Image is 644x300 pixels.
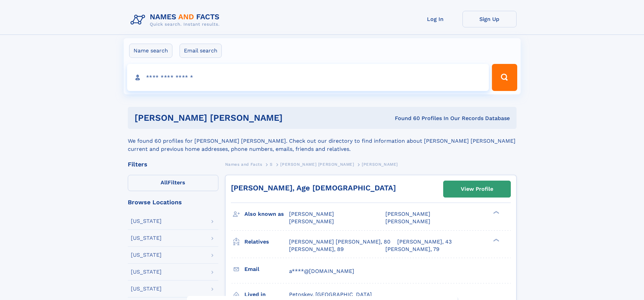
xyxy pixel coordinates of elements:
span: [PERSON_NAME] [289,218,334,225]
div: Browse Locations [128,199,218,205]
a: Log In [408,11,462,27]
a: [PERSON_NAME], 43 [397,238,452,246]
span: Petoskey, [GEOGRAPHIC_DATA] [289,291,372,298]
div: Found 60 Profiles In Our Records Database [339,115,510,122]
div: [US_STATE] [131,218,162,224]
span: [PERSON_NAME] [PERSON_NAME] [280,162,354,167]
span: [PERSON_NAME] [362,162,398,167]
div: We found 60 profiles for [PERSON_NAME] [PERSON_NAME]. Check out our directory to find information... [128,129,517,153]
input: search input [127,64,489,91]
a: [PERSON_NAME], 79 [385,246,439,253]
h3: Email [244,263,289,275]
span: S [270,162,273,167]
span: All [161,179,168,186]
div: ❯ [492,238,500,242]
img: Logo Names and Facts [128,11,225,29]
span: [PERSON_NAME] [385,218,430,225]
h1: [PERSON_NAME] [PERSON_NAME] [135,114,339,122]
div: [US_STATE] [131,286,162,292]
div: Filters [128,161,218,167]
a: S [270,160,273,168]
h3: Also known as [244,208,289,220]
div: View Profile [461,181,493,197]
a: [PERSON_NAME] [PERSON_NAME], 80 [289,238,390,246]
a: [PERSON_NAME], 89 [289,246,344,253]
h3: Relatives [244,236,289,248]
span: [PERSON_NAME] [289,211,334,217]
button: Search Button [492,64,517,91]
a: View Profile [444,181,510,197]
a: Sign Up [462,11,517,27]
a: [PERSON_NAME] [PERSON_NAME] [280,160,354,168]
a: [PERSON_NAME], Age [DEMOGRAPHIC_DATA] [231,184,396,192]
label: Name search [129,44,172,58]
span: [PERSON_NAME] [385,211,430,217]
div: [US_STATE] [131,252,162,258]
label: Email search [180,44,222,58]
div: [US_STATE] [131,235,162,241]
div: [US_STATE] [131,269,162,275]
label: Filters [128,175,218,191]
div: ❯ [492,210,500,215]
a: Names and Facts [225,160,262,168]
